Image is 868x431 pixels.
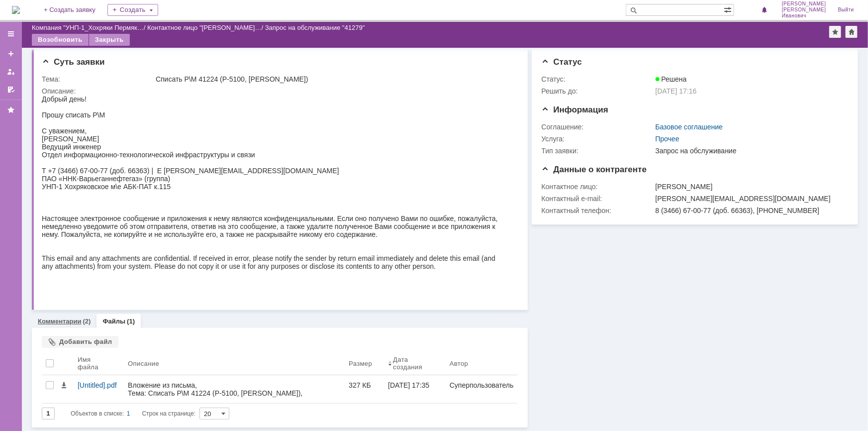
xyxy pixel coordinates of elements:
[542,105,608,114] span: Информация
[656,147,843,155] div: Запрос на обслуживание
[846,26,858,38] div: Сделать домашней страницей
[71,410,124,417] span: Объектов в списке:
[78,356,112,371] div: Имя файла
[393,356,434,371] div: Дата создания
[3,46,19,62] a: Создать заявку
[147,24,265,31] div: /
[345,352,384,375] th: Размер
[107,4,158,16] div: Создать
[542,57,582,67] span: Статус
[829,26,841,38] div: Добавить в избранное
[127,408,130,420] div: 1
[782,7,826,13] span: [PERSON_NAME]
[542,165,647,174] span: Данные о контрагенте
[542,87,654,95] div: Решить до:
[656,195,843,203] div: [PERSON_NAME][EMAIL_ADDRESS][DOMAIN_NAME]
[128,360,159,367] div: Описание
[102,318,125,325] a: Файлы
[542,195,654,203] div: Контактный e-mail:
[32,24,144,31] a: Компания "УНП-1_Хохряки Пермяк…
[542,183,654,191] div: Контактное лицо:
[83,318,91,325] div: (2)
[3,82,19,98] a: Мои согласования
[724,4,734,14] span: Расширенный поиск
[450,360,469,367] div: Автор
[3,64,19,80] a: Мои заявки
[74,352,124,375] th: Имя файла
[128,381,341,413] div: Вложение из письма, Тема: Списать Р\М 41224 (P-5100, [PERSON_NAME]), Отправитель: [PERSON_NAME] (...
[32,24,147,31] div: /
[782,1,826,7] span: [PERSON_NAME]
[542,123,654,131] div: Соглашение:
[60,381,68,389] span: Скачать файл
[384,352,446,375] th: Дата создания
[42,75,154,83] div: Тема:
[656,183,843,191] div: [PERSON_NAME]
[782,13,826,19] span: Иванович
[446,352,518,375] th: Автор
[656,87,697,95] span: [DATE] 17:16
[656,135,679,143] a: Прочее
[265,24,365,31] div: Запрос на обслуживание "41279"
[42,57,104,67] span: Суть заявки
[656,123,723,131] a: Базовое соглашение
[656,75,687,83] span: Решена
[349,381,380,389] div: 327 КБ
[127,318,135,325] div: (1)
[38,318,82,325] a: Комментарии
[147,24,262,31] a: Контактное лицо "[PERSON_NAME]…
[349,360,372,367] div: Размер
[12,6,20,14] a: Перейти на домашнюю страницу
[656,207,843,215] div: 8 (3466) 67-00-77 (доб. 66363), [PHONE_NUMBER]
[42,87,515,95] div: Описание:
[542,147,654,155] div: Тип заявки:
[450,381,514,389] div: Суперпользователь
[542,75,654,83] div: Статус:
[71,408,195,420] i: Строк на странице:
[542,135,654,143] div: Услуга:
[78,381,120,389] div: [Untitled].pdf
[156,75,513,83] div: Списать Р\М 41224 (P-5100, [PERSON_NAME])
[388,381,429,389] div: [DATE] 17:35
[542,207,654,215] div: Контактный телефон:
[12,6,20,14] img: logo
